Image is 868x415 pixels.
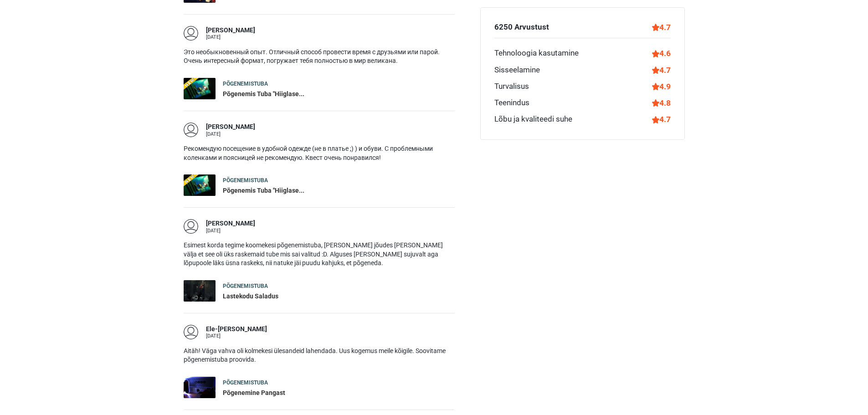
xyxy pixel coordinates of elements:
[206,325,267,334] div: Ele-[PERSON_NAME]
[494,64,540,76] div: Sisseelamine
[206,219,255,228] div: [PERSON_NAME]
[184,174,455,196] a: Põgenemis Tuba "Hiiglase Kodu" Põgenemistuba Põgenemis Tuba "Hiiglase...
[652,81,671,92] div: 4.9
[652,113,671,125] div: 4.7
[652,47,671,59] div: 4.6
[223,282,278,290] div: Põgenemistuba
[652,64,671,76] div: 4.7
[494,21,549,33] div: 6250 Arvustust
[184,377,216,398] img: Põgenemine Pangast
[494,97,529,109] div: Teenindus
[184,280,455,302] a: Lastekodu Saladus Põgenemistuba Lastekodu Saladus
[184,144,455,162] p: Рекомендую посещение в удобной одежде (не в платье ;) ) и обуви. С проблемными коленками и поясни...
[652,97,671,109] div: 4.8
[184,241,455,268] p: Esimest korda tegime koomekesi põgenemistuba, [PERSON_NAME] jõudes [PERSON_NAME] välja et see oli...
[184,377,455,398] a: Põgenemine Pangast Põgenemistuba Põgenemine Pangast
[184,280,216,302] img: Lastekodu Saladus
[494,47,579,59] div: Tehnoloogia kasutamine
[223,80,304,88] div: Põgenemistuba
[652,21,671,33] div: 4.7
[206,333,267,338] div: [DATE]
[223,389,285,398] div: Põgenemine Pangast
[494,113,572,125] div: Lõbu ja kvaliteedi suhe
[206,26,255,35] div: [PERSON_NAME]
[223,177,304,184] div: Põgenemistuba
[184,48,455,66] p: Это необыкновенный опыт. Отличный способ провести время с друзьями или парой. Очень интересный фо...
[184,78,455,99] a: Põgenemis Tuba "Hiiglase Kodu" Põgenemistuba Põgenemis Tuba "Hiiglase...
[206,123,255,132] div: [PERSON_NAME]
[184,78,216,99] img: Põgenemis Tuba "Hiiglase Kodu"
[184,174,216,196] img: Põgenemis Tuba "Hiiglase Kodu"
[206,132,255,137] div: [DATE]
[206,228,255,233] div: [DATE]
[223,90,304,99] div: Põgenemis Tuba "Hiiglase...
[223,379,285,387] div: Põgenemistuba
[206,35,255,40] div: [DATE]
[223,186,304,195] div: Põgenemis Tuba "Hiiglase...
[184,347,455,364] p: Aitäh! Väga vahva oli kolmekesi ülesandeid lahendada. Uus kogemus meile kõigile. Soovitame põgene...
[494,81,529,92] div: Turvalisus
[223,292,278,301] div: Lastekodu Saladus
